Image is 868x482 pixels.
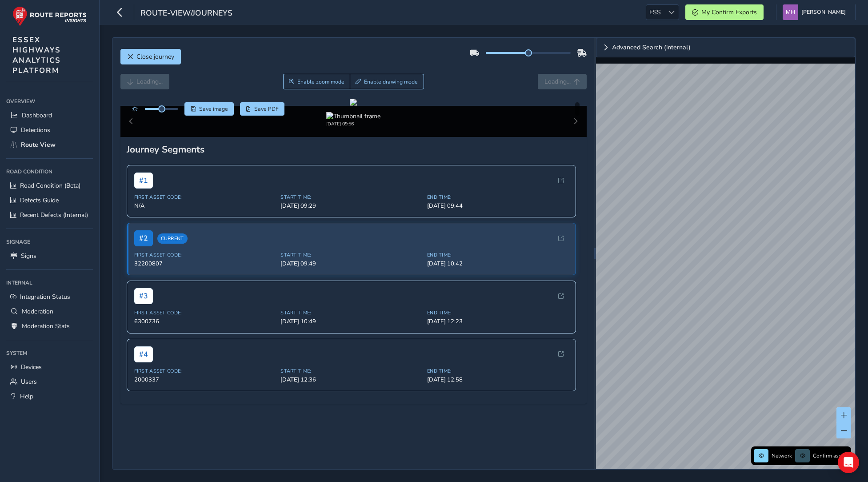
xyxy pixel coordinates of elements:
span: [DATE] 09:44 [427,202,568,210]
button: Close journey [120,49,181,64]
span: [DATE] 10:42 [427,260,568,268]
button: Save [184,102,234,116]
span: 32200807 [134,260,276,268]
span: ESS [646,5,664,20]
span: End Time: [427,194,568,201]
a: Devices [6,360,93,374]
span: ESSEX HIGHWAYS ANALYTICS PLATFORM [12,35,61,76]
a: Signs [6,249,93,263]
img: Thumbnail frame [326,112,380,120]
span: Route View [21,141,56,149]
a: Moderation [6,304,93,319]
span: # 1 [134,173,153,189]
a: Expand [596,38,855,57]
span: Road Condition (Beta) [20,181,80,190]
a: Defects Guide [6,193,93,208]
span: route-view/journeys [140,8,232,20]
button: [PERSON_NAME] [783,4,849,20]
div: Overview [6,95,93,108]
span: 2000337 [134,376,276,384]
span: [PERSON_NAME] [801,4,846,20]
span: Save image [199,105,228,112]
span: First Asset Code: [134,309,276,316]
div: Journey Segments [127,143,580,156]
img: rr logo [12,6,87,26]
span: Advanced Search (internal) [612,44,691,51]
a: Road Condition (Beta) [6,178,93,193]
a: Dashboard [6,108,93,123]
span: Current [157,233,188,244]
span: Save PDF [254,105,279,112]
button: PDF [240,102,285,116]
span: N/A [134,202,276,210]
span: Dashboard [22,111,52,120]
div: Open Intercom Messenger [838,452,859,473]
span: 6300736 [134,317,276,325]
span: Network [772,452,792,459]
span: [DATE] 12:58 [427,376,568,384]
span: First Asset Code: [134,252,276,258]
span: Recent Defects (Internal) [20,211,88,219]
span: Start Time: [280,309,422,316]
div: System [6,346,93,360]
span: Enable drawing mode [364,78,418,85]
button: Draw [350,74,424,89]
a: Moderation Stats [6,319,93,333]
a: Detections [6,123,93,137]
span: Defects Guide [20,196,59,205]
span: Start Time: [280,252,422,258]
span: First Asset Code: [134,368,276,374]
span: Help [20,392,33,401]
span: [DATE] 09:29 [280,202,422,210]
span: Moderation Stats [22,322,70,330]
img: diamond-layout [783,4,798,20]
div: Signage [6,235,93,249]
span: Signs [21,252,36,260]
span: [DATE] 09:49 [280,260,422,268]
span: Enable zoom mode [297,78,344,85]
span: End Time: [427,309,568,316]
div: Road Condition [6,165,93,178]
span: Start Time: [280,368,422,374]
span: # 4 [134,346,153,362]
a: Users [6,374,93,389]
span: Start Time: [280,194,422,201]
span: # 2 [134,230,153,246]
span: # 3 [134,288,153,304]
a: Help [6,389,93,404]
span: [DATE] 12:36 [280,376,422,384]
span: Devices [21,363,42,371]
span: Moderation [22,307,53,316]
span: End Time: [427,368,568,374]
span: [DATE] 10:49 [280,317,422,325]
button: My Confirm Exports [685,4,764,20]
a: Route View [6,137,93,152]
a: Integration Status [6,289,93,304]
span: My Confirm Exports [701,8,757,16]
span: End Time: [427,252,568,258]
span: Confirm assets [813,452,848,459]
span: [DATE] 12:23 [427,317,568,325]
span: First Asset Code: [134,194,276,201]
span: Users [21,378,37,386]
span: Detections [21,126,50,134]
a: Recent Defects (Internal) [6,208,93,222]
button: Zoom [283,74,350,89]
div: Internal [6,276,93,289]
div: [DATE] 09:56 [326,120,380,127]
span: Integration Status [20,293,70,301]
span: Close journey [136,52,174,61]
